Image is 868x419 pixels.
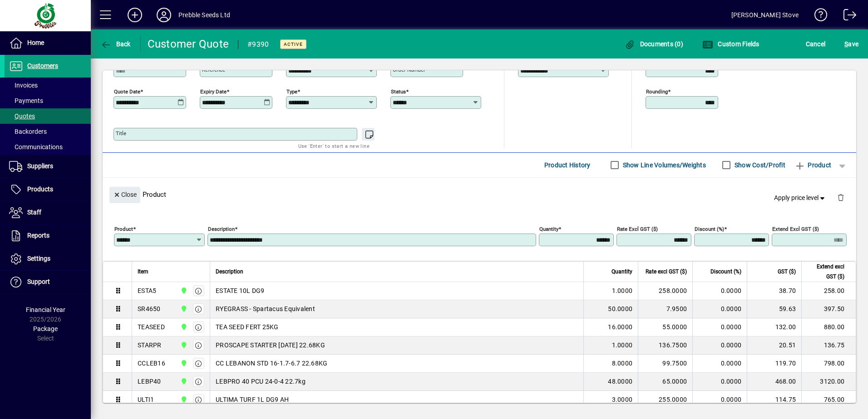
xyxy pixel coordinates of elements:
[103,178,856,211] div: Product
[608,322,632,331] span: 16.0000
[747,391,801,409] td: 114.75
[621,161,706,170] label: Show Line Volumes/Weights
[27,62,58,69] span: Customers
[216,267,243,277] span: Description
[26,306,65,313] span: Financial Year
[801,300,856,318] td: 397.50
[644,322,687,331] div: 55.0000
[790,157,836,173] button: Product
[178,322,188,332] span: CHRISTCHURCH
[5,201,91,224] a: Staff
[27,185,53,193] span: Products
[806,37,826,51] span: Cancel
[646,88,668,94] mat-label: Rounding
[622,36,686,52] button: Documents (0)
[5,78,91,93] a: Invoices
[770,190,830,206] button: Apply price level
[747,373,801,391] td: 468.00
[801,318,856,336] td: 880.00
[772,225,819,232] mat-label: Extend excl GST ($)
[804,36,828,52] button: Cancel
[216,322,279,331] span: TEA SEED FERT 25KG
[801,355,856,373] td: 798.00
[612,267,632,277] span: Quantity
[695,225,724,232] mat-label: Discount (%)
[5,224,91,247] a: Reports
[692,282,747,300] td: 0.0000
[612,359,633,368] span: 8.0000
[116,130,126,136] mat-label: Title
[286,88,297,94] mat-label: Type
[27,255,50,262] span: Settings
[216,341,325,350] span: PROSCAPE STARTER [DATE] 22.68KG
[801,391,856,409] td: 765.00
[107,190,143,198] app-page-header-button: Close
[9,128,47,135] span: Backorders
[612,341,633,350] span: 1.0000
[138,341,162,350] div: STARPR
[612,286,633,295] span: 1.0000
[5,271,91,293] a: Support
[100,40,131,48] span: Back
[114,88,140,94] mat-label: Quote date
[120,7,149,23] button: Add
[98,36,133,52] button: Back
[733,161,785,170] label: Show Cost/Profit
[138,359,165,368] div: CCLEB16
[178,286,188,296] span: CHRISTCHURCH
[807,262,844,282] span: Extend excl GST ($)
[844,40,848,48] span: S
[114,225,133,232] mat-label: Product
[200,88,227,94] mat-label: Expiry date
[9,82,38,89] span: Invoices
[178,304,188,314] span: CHRISTCHURCH
[644,286,687,295] div: 258.0000
[702,40,759,48] span: Custom Fields
[109,187,140,203] button: Close
[747,355,801,373] td: 119.70
[5,93,91,108] a: Payments
[138,377,161,386] div: LEBP40
[644,341,687,350] div: 136.7500
[27,209,41,216] span: Staff
[692,336,747,355] td: 0.0000
[830,187,852,209] button: Delete
[208,225,235,232] mat-label: Description
[747,336,801,355] td: 20.51
[5,32,91,54] a: Home
[216,359,327,368] span: CC LEBANON STD 16-1.7-6.7 22.68KG
[138,395,154,404] div: ULTI1
[178,8,230,22] div: Prebble Seeds Ltd
[544,158,591,172] span: Product History
[644,359,687,368] div: 99.7500
[541,157,594,173] button: Product History
[692,373,747,391] td: 0.0000
[5,248,91,270] a: Settings
[794,158,831,172] span: Product
[646,267,687,277] span: Rate excl GST ($)
[644,395,687,404] div: 255.0000
[178,340,188,350] span: CHRISTCHURCH
[644,377,687,386] div: 65.0000
[778,267,796,277] span: GST ($)
[624,40,683,48] span: Documents (0)
[692,391,747,409] td: 0.0000
[5,178,91,201] a: Products
[808,2,828,31] a: Knowledge Base
[617,225,658,232] mat-label: Rate excl GST ($)
[148,37,229,51] div: Customer Quote
[27,162,53,170] span: Suppliers
[113,187,137,202] span: Close
[747,300,801,318] td: 59.63
[747,318,801,336] td: 132.00
[644,304,687,313] div: 7.9500
[33,325,58,332] span: Package
[801,336,856,355] td: 136.75
[692,355,747,373] td: 0.0000
[731,8,799,22] div: [PERSON_NAME] Stove
[700,36,762,52] button: Custom Fields
[837,2,857,31] a: Logout
[608,304,632,313] span: 50.0000
[747,282,801,300] td: 38.70
[5,124,91,139] a: Backorders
